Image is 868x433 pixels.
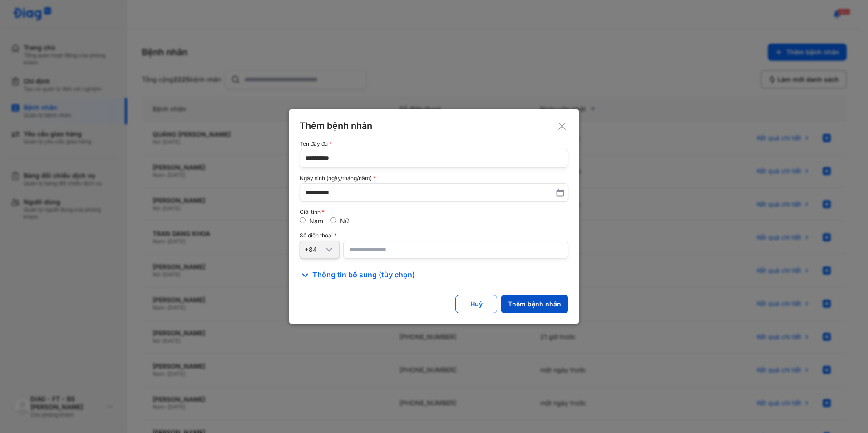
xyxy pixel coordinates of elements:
[300,232,568,239] div: Số điện thoại
[300,120,568,132] div: Thêm bệnh nhân
[300,141,568,147] div: Tên đầy đủ
[300,209,568,215] div: Giới tính
[309,217,323,225] label: Nam
[312,270,415,280] span: Thông tin bổ sung (tùy chọn)
[508,300,561,308] div: Thêm bệnh nhân
[305,246,324,254] div: +84
[340,217,349,225] label: Nữ
[300,175,568,182] div: Ngày sinh (ngày/tháng/năm)
[455,295,497,313] button: Huỷ
[501,295,568,313] button: Thêm bệnh nhân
